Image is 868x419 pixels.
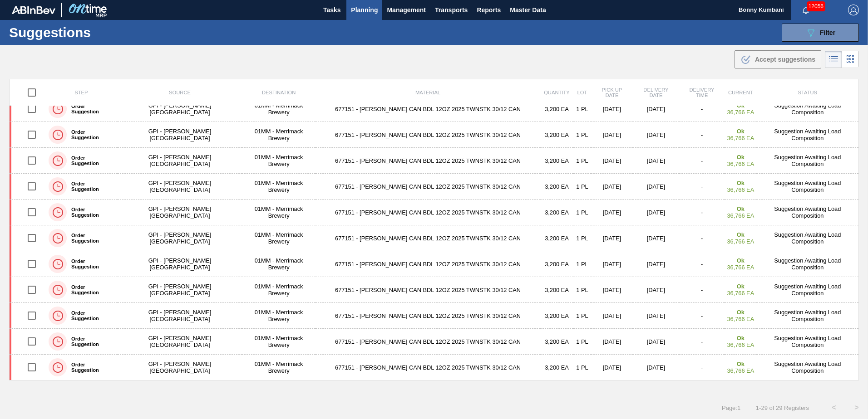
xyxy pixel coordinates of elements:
[679,148,725,174] td: -
[573,225,591,251] td: 1 PL
[679,277,725,303] td: -
[242,148,315,174] td: 01MM - Merrimack Brewery
[591,355,633,380] td: [DATE]
[118,303,242,329] td: GPI - [PERSON_NAME][GEOGRAPHIC_DATA]
[67,284,114,295] label: Order Suggestion
[591,303,633,329] td: [DATE]
[510,5,546,15] span: Master Data
[118,148,242,174] td: GPI - [PERSON_NAME][GEOGRAPHIC_DATA]
[573,277,591,303] td: 1 PL
[722,404,740,411] span: Page : 1
[540,277,573,303] td: 3,200 EA
[242,303,315,329] td: 01MM - Merrimack Brewery
[10,200,859,225] a: Order SuggestionGPI - [PERSON_NAME][GEOGRAPHIC_DATA]01MM - Merrimack Brewery677151 - [PERSON_NAME...
[67,181,114,192] label: Order Suggestion
[737,361,745,367] strong: Ok
[633,329,679,355] td: [DATE]
[727,135,754,141] span: 36,766 EA
[591,329,633,355] td: [DATE]
[737,257,745,264] strong: Ok
[727,264,754,271] span: 36,766 EA
[591,251,633,277] td: [DATE]
[791,4,820,16] button: Notifications
[573,329,591,355] td: 1 PL
[118,225,242,251] td: GPI - [PERSON_NAME][GEOGRAPHIC_DATA]
[10,303,859,329] a: Order SuggestionGPI - [PERSON_NAME][GEOGRAPHIC_DATA]01MM - Merrimack Brewery677151 - [PERSON_NAME...
[757,148,859,174] td: Suggestion Awaiting Load Composition
[679,174,725,200] td: -
[727,367,754,374] span: 36,766 EA
[573,122,591,148] td: 1 PL
[757,355,859,380] td: Suggestion Awaiting Load Composition
[10,174,859,200] a: Order SuggestionGPI - [PERSON_NAME][GEOGRAPHIC_DATA]01MM - Merrimack Brewery677151 - [PERSON_NAME...
[118,174,242,200] td: GPI - [PERSON_NAME][GEOGRAPHIC_DATA]
[823,396,845,419] button: <
[242,329,315,355] td: 01MM - Merrimack Brewery
[727,186,754,193] span: 36,766 EA
[754,404,809,411] span: 1 - 29 of 29 Registers
[757,303,859,329] td: Suggestion Awaiting Load Composition
[316,303,540,329] td: 677151 - [PERSON_NAME] CAN BDL 12OZ 2025 TWNSTK 30/12 CAN
[540,329,573,355] td: 3,200 EA
[727,238,754,245] span: 36,766 EA
[118,355,242,380] td: GPI - [PERSON_NAME][GEOGRAPHIC_DATA]
[679,355,725,380] td: -
[727,290,754,297] span: 36,766 EA
[118,96,242,122] td: GPI - [PERSON_NAME][GEOGRAPHIC_DATA]
[842,51,859,68] div: Card Vision
[316,225,540,251] td: 677151 - [PERSON_NAME] CAN BDL 12OZ 2025 TWNSTK 30/12 CAN
[757,251,859,277] td: Suggestion Awaiting Load Composition
[242,225,315,251] td: 01MM - Merrimack Brewery
[242,277,315,303] td: 01MM - Merrimack Brewery
[544,90,570,95] span: Quantity
[316,148,540,174] td: 677151 - [PERSON_NAME] CAN BDL 12OZ 2025 TWNSTK 30/12 CAN
[573,174,591,200] td: 1 PL
[67,362,114,373] label: Order Suggestion
[540,200,573,225] td: 3,200 EA
[540,303,573,329] td: 3,200 EA
[242,355,315,380] td: 01MM - Merrimack Brewery
[10,355,859,380] a: Order SuggestionGPI - [PERSON_NAME][GEOGRAPHIC_DATA]01MM - Merrimack Brewery677151 - [PERSON_NAME...
[67,336,114,347] label: Order Suggestion
[757,122,859,148] td: Suggestion Awaiting Load Composition
[737,283,745,290] strong: Ok
[679,122,725,148] td: -
[316,122,540,148] td: 677151 - [PERSON_NAME] CAN BDL 12OZ 2025 TWNSTK 30/12 CAN
[573,200,591,225] td: 1 PL
[118,200,242,225] td: GPI - [PERSON_NAME][GEOGRAPHIC_DATA]
[9,27,170,38] h1: Suggestions
[737,180,745,186] strong: Ok
[727,109,754,116] span: 36,766 EA
[540,148,573,174] td: 3,200 EA
[633,200,679,225] td: [DATE]
[757,96,859,122] td: Suggestion Awaiting Load Composition
[633,174,679,200] td: [DATE]
[679,303,725,329] td: -
[74,90,88,95] span: Step
[757,225,859,251] td: Suggestion Awaiting Load Composition
[798,90,817,95] span: Status
[602,87,622,98] span: Pick up Date
[242,174,315,200] td: 01MM - Merrimack Brewery
[727,341,754,348] span: 36,766 EA
[435,5,468,15] span: Transports
[10,329,859,355] a: Order SuggestionGPI - [PERSON_NAME][GEOGRAPHIC_DATA]01MM - Merrimack Brewery677151 - [PERSON_NAME...
[573,251,591,277] td: 1 PL
[591,277,633,303] td: [DATE]
[242,200,315,225] td: 01MM - Merrimack Brewery
[727,316,754,322] span: 36,766 EA
[118,329,242,355] td: GPI - [PERSON_NAME][GEOGRAPHIC_DATA]
[12,6,55,14] img: TNhmsLtSVTkK8tSr43FrP2fwEKptu5GPRR3wAAAABJRU5ErkJggg==
[591,200,633,225] td: [DATE]
[807,1,825,11] span: 12056
[351,5,378,15] span: Planning
[262,90,296,95] span: Destination
[845,396,868,419] button: >
[633,96,679,122] td: [DATE]
[633,122,679,148] td: [DATE]
[322,5,342,15] span: Tasks
[10,148,859,174] a: Order SuggestionGPI - [PERSON_NAME][GEOGRAPHIC_DATA]01MM - Merrimack Brewery677151 - [PERSON_NAME...
[757,277,859,303] td: Suggestion Awaiting Load Composition
[118,251,242,277] td: GPI - [PERSON_NAME][GEOGRAPHIC_DATA]
[737,205,745,212] strong: Ok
